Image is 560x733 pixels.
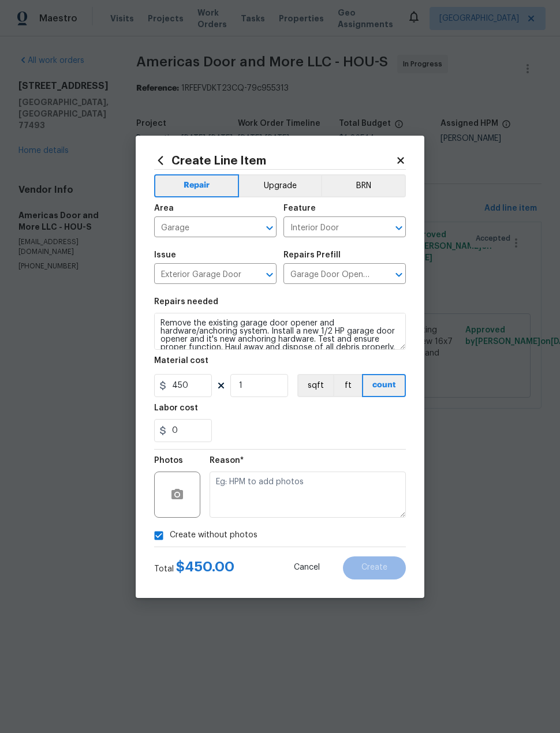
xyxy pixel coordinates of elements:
button: Cancel [275,556,338,579]
button: Open [391,220,407,236]
textarea: Remove the existing garage door opener and hardware/anchoring system. Install a new 1/2 HP garage... [154,313,406,350]
span: Create without photos [170,529,257,541]
span: Cancel [294,563,320,572]
h5: Photos [154,457,183,465]
button: sqft [297,374,333,397]
button: Open [262,220,278,236]
span: $ 450.00 [176,560,234,574]
button: Open [262,267,278,283]
button: count [362,374,406,397]
h5: Feature [283,204,316,212]
div: Total [154,561,234,575]
h5: Repairs Prefill [283,251,341,259]
h5: Reason* [210,457,244,465]
button: Create [343,556,406,579]
h5: Area [154,204,174,212]
button: Upgrade [239,174,322,197]
h2: Create Line Item [154,154,395,167]
button: Repair [154,174,239,197]
button: BRN [321,174,406,197]
h5: Repairs needed [154,298,218,306]
h5: Issue [154,251,176,259]
h5: Material cost [154,357,208,365]
button: ft [333,374,362,397]
span: Create [361,563,387,572]
h5: Labor cost [154,404,198,412]
button: Open [391,267,407,283]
